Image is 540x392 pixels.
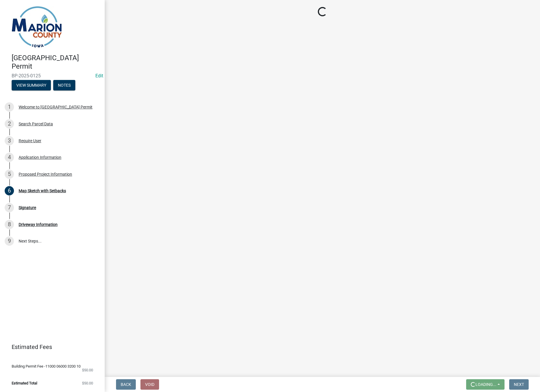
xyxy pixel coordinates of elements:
[12,381,37,385] span: Estimated Total
[82,368,93,372] span: $50.00
[5,153,14,162] div: 4
[5,236,14,246] div: 9
[19,155,61,159] div: Application Information
[466,379,505,390] button: Loading...
[95,73,103,79] wm-modal-confirm: Edit Application Number
[19,189,66,193] div: Map Sketch with Setbacks
[19,139,41,143] div: Require User
[121,382,131,387] span: Back
[19,222,58,227] div: Driveway Information
[5,170,14,179] div: 5
[116,379,136,390] button: Back
[12,54,100,71] h4: [GEOGRAPHIC_DATA] Permit
[140,379,159,390] button: Void
[5,136,14,145] div: 3
[475,382,496,387] span: Loading...
[509,379,529,390] button: Next
[19,172,72,176] div: Proposed Project Information
[19,122,53,126] div: Search Parcel Data
[5,102,14,112] div: 1
[95,73,103,79] a: Edit
[514,382,524,387] span: Next
[12,83,51,88] wm-modal-confirm: Summary
[19,105,92,109] div: Welcome to [GEOGRAPHIC_DATA] Permit
[12,80,51,90] button: View Summary
[5,119,14,129] div: 2
[19,206,36,210] div: Signature
[5,341,95,353] a: Estimated Fees
[12,364,81,368] span: Building Permit Fee -11000 06000 3200 10
[5,203,14,212] div: 7
[82,381,93,385] span: $50.00
[53,83,75,88] wm-modal-confirm: Notes
[53,80,75,90] button: Notes
[12,73,93,79] span: BP-2025-0125
[5,220,14,229] div: 8
[5,186,14,195] div: 6
[12,6,62,48] img: Marion County, Iowa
